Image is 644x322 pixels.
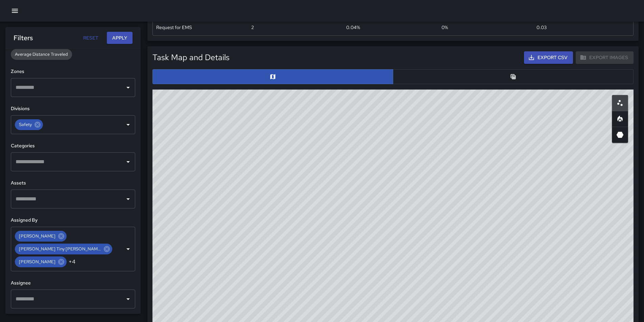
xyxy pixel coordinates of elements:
button: Open [123,120,133,129]
h5: Task Map and Details [152,52,230,63]
svg: Scatterplot [616,99,624,107]
div: 2 [251,24,254,31]
button: Open [123,244,133,254]
span: Average Distance Traveled [11,51,72,57]
h6: Assignee [11,279,135,287]
h6: Divisions [11,105,135,113]
h6: Assigned By [11,217,135,224]
button: Export CSV [524,51,573,64]
svg: Table [510,73,517,80]
button: Open [123,157,133,167]
span: Safety [15,121,36,128]
button: Map [152,69,393,84]
div: Average Distance Traveled [11,49,72,60]
div: 0.03 [536,24,547,31]
div: Safety [15,119,43,130]
div: Request for EMS [156,24,192,31]
span: 0 % [442,24,448,31]
h6: Filters [14,32,33,43]
h6: Zones [11,68,135,75]
button: 3D Heatmap [612,127,628,143]
button: Heatmap [612,111,628,127]
svg: Map [269,73,276,80]
div: [PERSON_NAME] [15,231,67,242]
span: [PERSON_NAME] [15,232,59,240]
button: Open [123,194,133,204]
div: [PERSON_NAME] Tiny [PERSON_NAME] [15,244,112,254]
svg: Heatmap [616,115,624,123]
h6: Assets [11,179,135,187]
div: [PERSON_NAME] [15,256,67,267]
div: 0.04% [346,24,360,31]
button: Reset [80,32,101,44]
button: Open [123,83,133,92]
button: Scatterplot [612,95,628,111]
span: +4 [69,258,75,266]
span: [PERSON_NAME] Tiny [PERSON_NAME] [15,245,105,253]
h6: Categories [11,142,135,150]
button: Table [393,69,634,84]
button: Apply [107,32,133,44]
svg: 3D Heatmap [616,131,624,139]
span: [PERSON_NAME] [15,258,59,266]
button: Open [123,294,133,304]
